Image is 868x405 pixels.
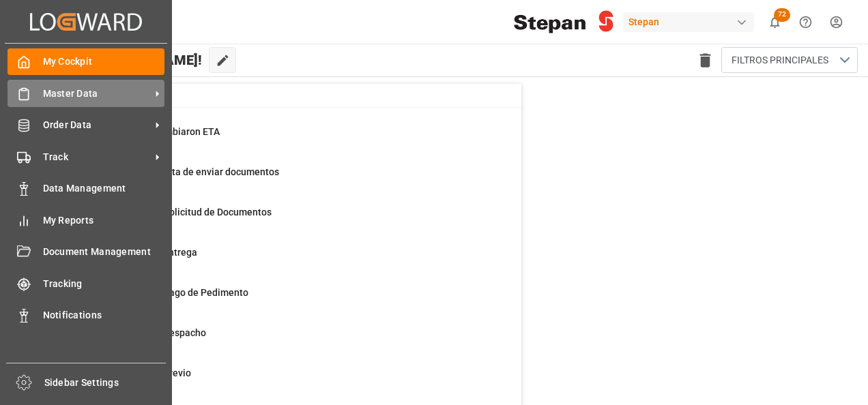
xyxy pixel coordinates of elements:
[43,55,165,69] span: My Cockpit
[69,125,504,153] a: 25Embarques cambiaron ETAContainer Schema
[43,213,165,228] span: My Reports
[69,245,504,274] a: 99Pendiente de entregaFinal Delivery
[8,48,164,75] a: My Cockpit
[623,12,754,32] div: Stepan
[8,175,164,202] a: Data Management
[8,302,164,329] a: Notifications
[103,166,279,177] span: Ordenes que falta de enviar documentos
[43,150,151,164] span: Track
[44,376,167,390] span: Sidebar Settings
[103,207,272,217] span: Ordenes para Solicitud de Documentos
[721,47,858,73] button: open menu
[623,9,759,35] button: Stepan
[69,286,504,314] a: 8Pendiente de Pago de PedimentoFinal Delivery
[43,181,165,196] span: Data Management
[43,277,165,291] span: Tracking
[43,308,165,322] span: Notifications
[69,165,504,194] a: 13Ordenes que falta de enviar documentosContainer Schema
[103,287,248,298] span: Pendiente de Pago de Pedimento
[8,270,164,297] a: Tracking
[69,366,504,395] a: 717Pendiente de PrevioFinal Delivery
[43,118,151,132] span: Order Data
[43,245,165,259] span: Document Management
[69,326,504,355] a: 1Pendiente de DespachoFinal Delivery
[790,7,821,37] button: Help Center
[514,10,613,34] img: Stepan_Company_logo.svg.png_1713531530.png
[774,8,790,22] span: 72
[8,207,164,233] a: My Reports
[8,239,164,265] a: Document Management
[759,7,790,37] button: show 72 new notifications
[732,53,828,67] span: FILTROS PRINCIPALES
[43,87,151,101] span: Master Data
[69,205,504,234] a: 3Ordenes para Solicitud de DocumentosPurchase Orders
